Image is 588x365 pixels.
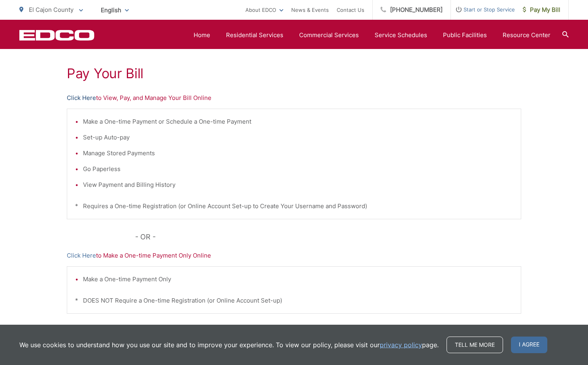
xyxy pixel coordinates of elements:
a: EDCD logo. Return to the homepage. [19,30,94,41]
span: I agree [511,337,547,353]
p: * Requires a One-time Registration (or Online Account Set-up to Create Your Username and Password) [75,201,513,211]
a: Tell me more [447,337,503,353]
a: About EDCO [245,5,283,15]
p: - OR - [135,231,522,243]
li: Make a One-time Payment or Schedule a One-time Payment [83,117,513,126]
p: We use cookies to understand how you use our site and to improve your experience. To view our pol... [19,340,439,350]
p: * DOES NOT Require a One-time Registration (or Online Account Set-up) [75,296,513,305]
span: English [95,3,135,17]
a: Home [194,30,210,40]
li: Manage Stored Payments [83,149,513,158]
a: Click Here [67,251,96,260]
a: Contact Us [337,5,364,15]
span: Pay My Bill [523,5,560,15]
a: News & Events [291,5,329,15]
h1: Pay Your Bill [67,66,521,81]
li: Go Paperless [83,164,513,174]
span: El Cajon County [29,6,73,13]
a: Resource Center [503,30,550,40]
li: Set-up Auto-pay [83,133,513,142]
a: Service Schedules [375,30,427,40]
a: Click Here [67,93,96,103]
a: privacy policy [380,340,422,350]
li: View Payment and Billing History [83,180,513,190]
a: Commercial Services [299,30,359,40]
a: Public Facilities [443,30,487,40]
li: Make a One-time Payment Only [83,275,513,284]
p: to View, Pay, and Manage Your Bill Online [67,93,521,103]
p: to Make a One-time Payment Only Online [67,251,521,260]
a: Residential Services [226,30,283,40]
